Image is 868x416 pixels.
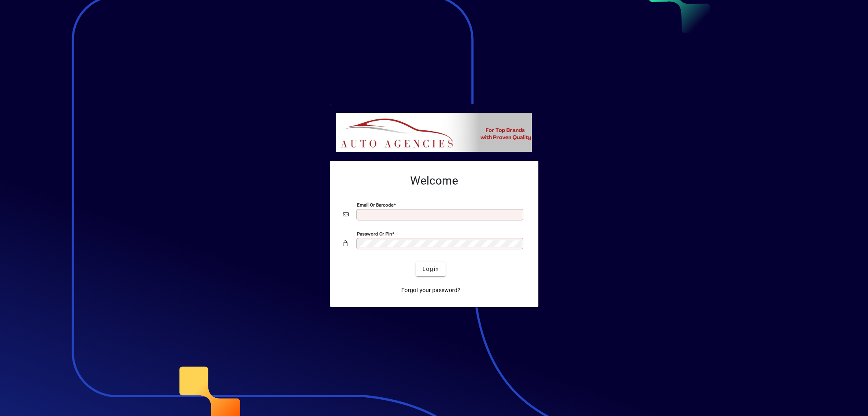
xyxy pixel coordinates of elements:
mat-label: Password or Pin [357,231,392,237]
button: Login [416,262,446,276]
h2: Welcome [343,174,525,188]
span: Login [422,265,439,273]
mat-label: Email or Barcode [357,202,394,208]
a: Forgot your password? [398,283,464,297]
span: Forgot your password? [401,286,460,295]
